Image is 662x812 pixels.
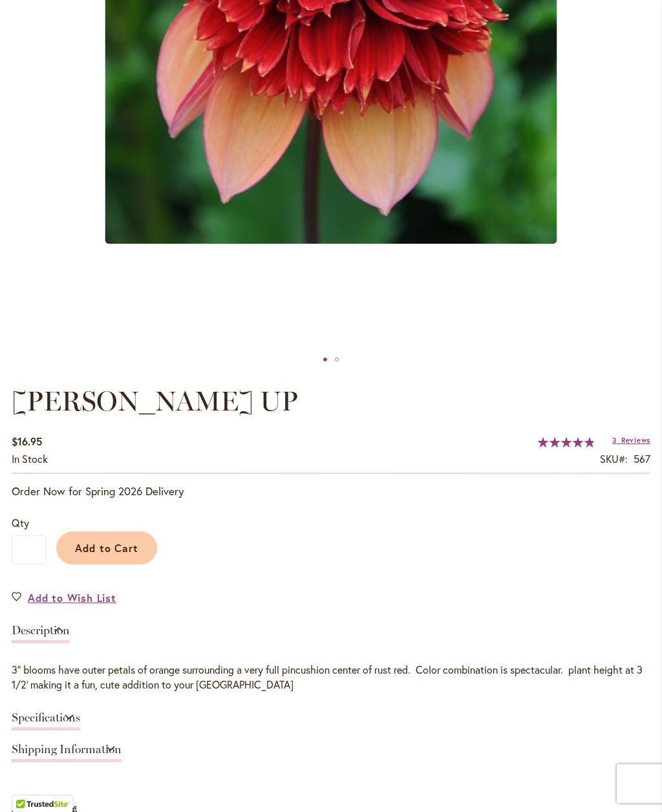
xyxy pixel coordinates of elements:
span: Reviews [621,436,650,445]
div: GITTY UP [331,350,343,369]
div: 567 [634,452,650,467]
span: In stock [12,452,48,465]
div: 3" blooms have outer petals of orange surrounding a very full pincushion center of rust red. Colo... [12,663,650,692]
a: 3 Reviews [612,436,650,445]
a: Description [12,625,70,643]
div: Availability [12,452,48,467]
span: $16.95 [12,434,42,448]
span: [PERSON_NAME] UP [12,385,298,418]
a: Add to Wish List [12,590,116,605]
p: Order Now for Spring 2026 Delivery [12,484,650,499]
div: 98% [538,437,595,447]
span: Qty [12,516,29,529]
div: GITTY UP [319,350,331,369]
iframe: Launch Accessibility Center [10,766,46,802]
button: Add to Cart [56,531,157,564]
span: 3 [612,436,617,445]
span: Add to Cart [75,541,139,555]
a: Specifications [12,712,80,731]
a: Shipping Information [12,743,122,762]
div: Detailed Product Info [12,618,650,769]
strong: SKU [600,452,628,465]
span: Add to Wish List [28,590,116,605]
